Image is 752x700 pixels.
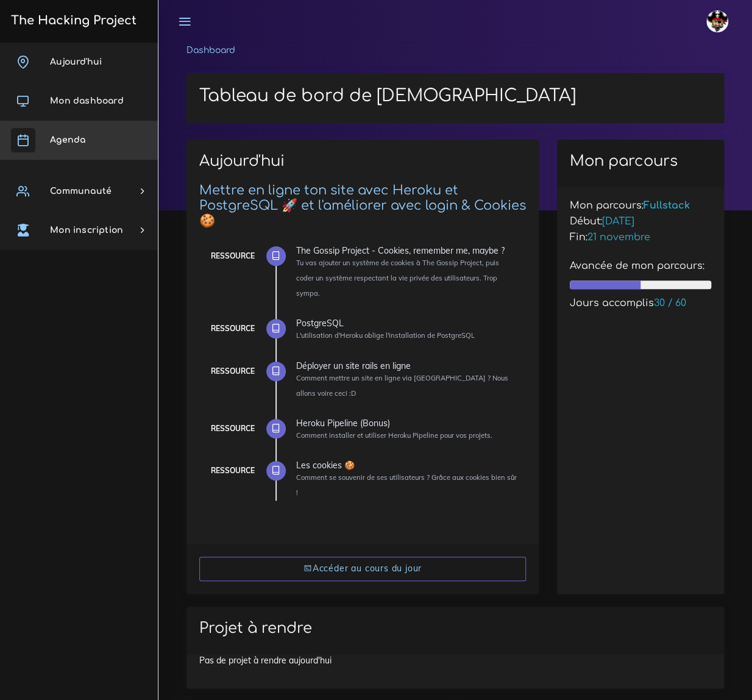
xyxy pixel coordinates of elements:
small: Tu vas ajouter un système de cookies à The Gossip Project, puis coder un système respectant la vi... [296,259,499,298]
span: Aujourd'hui [50,57,102,66]
small: Comment mettre un site en ligne via [GEOGRAPHIC_DATA] ? Nous allons voire ceci :D [296,374,508,398]
a: Accéder au cours du jour [199,557,526,582]
span: Mon inscription [50,226,123,235]
div: Ressource [211,249,255,263]
h5: Mon parcours: [570,200,711,212]
small: Comment se souvenir de ses utilisateurs ? Grâce aux cookies bien sûr ! [296,473,517,497]
h2: Mon parcours [570,152,711,170]
h5: Début: [570,216,711,227]
div: Ressource [211,365,255,378]
div: Heroku Pipeline (Bonus) [296,419,517,427]
span: Communauté [50,187,112,196]
a: Dashboard [186,46,235,55]
div: Ressource [211,464,255,477]
small: L'utilisation d'Heroku oblige l'installation de PostgreSQL [296,331,475,340]
div: Déployer un site rails en ligne [296,362,517,370]
span: 21 novembre [587,232,650,243]
p: Pas de projet à rendre aujourd'hui [199,654,711,666]
h2: Aujourd'hui [199,152,526,179]
span: Mon dashboard [50,96,124,105]
a: Mettre en ligne ton site avec Heroku et PostgreSQL 🚀 et l'améliorer avec login & Cookies 🍪 [199,183,526,229]
span: [DATE] [602,216,634,227]
h5: Fin: [570,232,711,243]
div: Ressource [211,422,255,435]
img: avatar [706,10,728,32]
div: Ressource [211,322,255,335]
div: The Gossip Project - Cookies, remember me, maybe ? [296,246,517,255]
span: 30 / 60 [654,298,686,309]
h1: Tableau de bord de [DEMOGRAPHIC_DATA] [199,86,711,107]
small: Comment installer et utiliser Heroku Pipeline pour vos projets. [296,431,492,440]
h5: Avancée de mon parcours: [570,260,711,272]
span: Agenda [50,135,85,145]
h3: The Hacking Project [7,14,137,27]
h5: Jours accomplis [570,298,711,309]
h2: Projet à rendre [199,620,711,637]
div: PostgreSQL [296,319,517,327]
div: Les cookies 🍪 [296,461,517,470]
span: Fullstack [644,200,690,211]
